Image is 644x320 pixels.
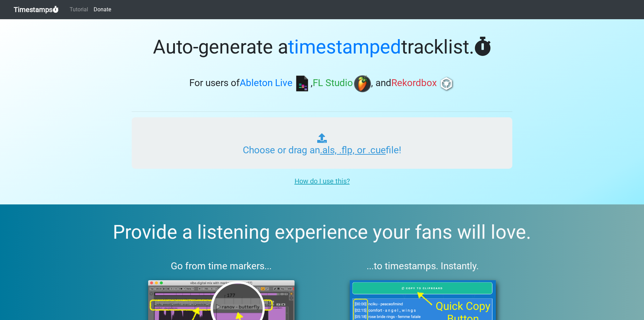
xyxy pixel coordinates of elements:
a: Tutorial [67,3,91,16]
span: FL Studio [313,78,353,89]
h3: For users of , , and [132,75,512,92]
h3: Go from time markers... [132,260,311,272]
span: timestamped [288,36,401,58]
h2: Provide a listening experience your fans will love. [16,221,628,244]
iframe: Drift Widget Chat Controller [610,286,636,312]
h3: ...to timestamps. Instantly. [333,260,513,272]
h1: Auto-generate a tracklist. [132,36,512,59]
img: rb.png [438,75,455,92]
span: Rekordbox [391,78,437,89]
img: fl.png [354,75,371,92]
a: Timestamps [14,3,59,16]
span: Ableton Live [240,78,293,89]
img: ableton.png [294,75,311,92]
a: Donate [91,3,114,16]
u: How do I use this? [295,177,350,185]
